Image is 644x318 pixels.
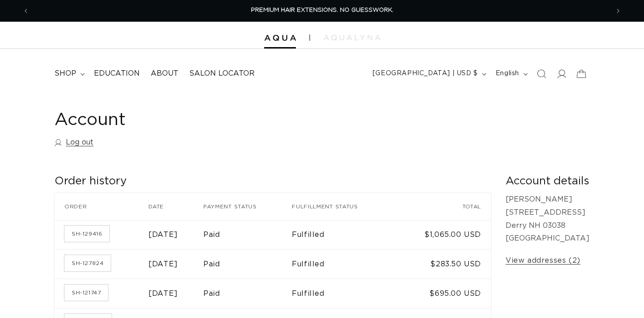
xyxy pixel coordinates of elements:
[292,249,398,279] td: Fulfilled
[531,64,551,84] summary: Search
[203,249,292,279] td: Paid
[506,174,590,188] h2: Account details
[373,69,478,78] span: [GEOGRAPHIC_DATA] | USD $
[292,193,398,220] th: Fulfillment status
[64,284,108,301] a: Order number SH-121747
[148,290,178,297] time: [DATE]
[94,69,140,78] span: Education
[184,63,260,84] a: Salon Locator
[398,249,491,279] td: $283.50 USD
[49,63,88,84] summary: shop
[251,7,393,13] span: PREMIUM HAIR EXTENSIONS. NO GUESSWORK.
[496,69,519,78] span: English
[398,279,491,308] td: $695.00 USD
[264,35,296,41] img: Aqua Hair Extensions
[203,193,292,220] th: Payment status
[54,69,76,78] span: shop
[145,63,184,84] a: About
[16,2,36,19] button: Previous announcement
[292,220,398,250] td: Fulfilled
[54,136,93,149] a: Log out
[608,2,628,19] button: Next announcement
[148,193,203,220] th: Date
[148,260,178,268] time: [DATE]
[398,193,491,220] th: Total
[398,220,491,250] td: $1,065.00 USD
[292,279,398,308] td: Fulfilled
[490,65,531,82] button: English
[54,174,491,188] h2: Order history
[151,69,178,78] span: About
[64,226,109,242] a: Order number SH-129416
[203,279,292,308] td: Paid
[203,220,292,250] td: Paid
[189,69,255,78] span: Salon Locator
[54,193,148,220] th: Order
[54,109,590,131] h1: Account
[506,254,580,267] a: View addresses (2)
[506,193,590,245] p: [PERSON_NAME] [STREET_ADDRESS] Derry NH 03038 [GEOGRAPHIC_DATA]
[324,35,380,40] img: aqualyna.com
[367,65,490,82] button: [GEOGRAPHIC_DATA] | USD $
[64,255,111,271] a: Order number SH-127824
[88,63,145,84] a: Education
[148,231,178,238] time: [DATE]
